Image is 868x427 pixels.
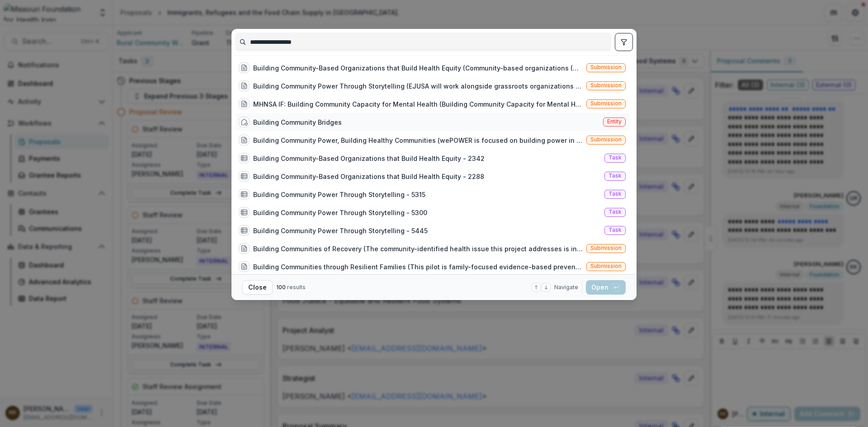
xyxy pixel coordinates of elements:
[253,117,342,127] div: Building Community Bridges
[609,173,622,179] span: Task
[590,245,622,251] span: Submission
[607,118,622,125] span: Entity
[253,226,428,235] div: Building Community Power Through Storytelling - 5445
[609,209,622,215] span: Task
[253,99,583,109] div: MHNSA IF: Building Community Capacity for Mental Health (Building Community Capacity for Mental H...
[253,244,583,253] div: Building Communities of Recovery (The community-identified health issue this project addresses is...
[253,208,427,217] div: Building Community Power Through Storytelling - 5300
[253,136,583,145] div: Building Community Power, Building Healthy Communities (wePOWER is focused on building power in c...
[253,190,425,199] div: Building Community Power Through Storytelling - 5315
[609,155,622,161] span: Task
[609,227,622,233] span: Task
[590,64,622,70] span: Submission
[253,63,583,73] div: Building Community-Based Organizations that Build Health Equity (Community-based organizations (C...
[590,82,622,89] span: Submission
[615,33,633,51] button: toggle filters
[253,262,583,272] div: Building Communities through Resilient Families (This pilot is family-focused evidence-based prev...
[586,280,626,295] button: Open
[590,263,622,269] span: Submission
[590,136,622,143] span: Submission
[287,284,306,291] span: results
[242,280,273,295] button: Close
[253,172,484,181] div: Building Community-Based Organizations that Build Health Equity - 2288
[276,284,286,291] span: 100
[253,154,485,163] div: Building Community-Based Organizations that Build Health Equity - 2342
[609,191,622,197] span: Task
[554,283,578,291] span: Navigate
[253,81,583,91] div: Building Community Power Through Storytelling (EJUSA will work alongside grassroots organizations...
[590,100,622,107] span: Submission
